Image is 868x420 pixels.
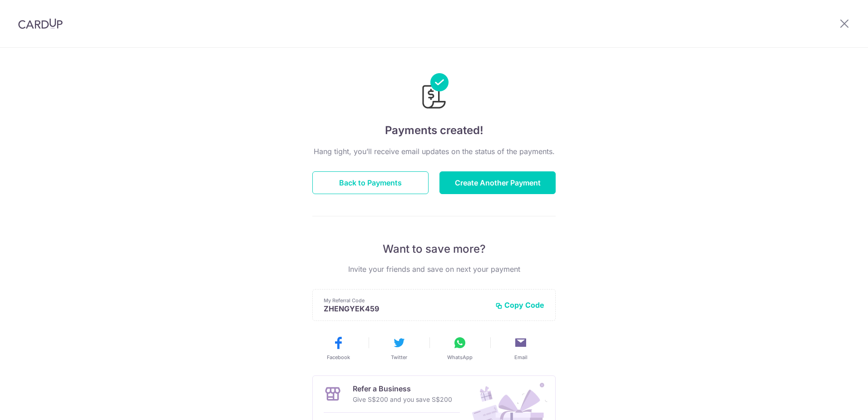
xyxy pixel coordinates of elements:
[312,122,556,139] h4: Payments created!
[324,304,488,313] p: ZHENGYEK459
[419,73,449,111] img: Payments
[372,335,426,361] button: Twitter
[391,354,407,361] span: Twitter
[312,242,556,256] p: Want to save more?
[494,335,547,361] button: Email
[312,146,556,157] p: Hang tight, you’ll receive email updates on the status of the payments.
[312,171,429,194] button: Back to Payments
[514,354,528,361] span: Email
[324,297,488,304] p: My Referral Code
[353,383,452,394] p: Refer a Business
[495,300,544,310] button: Copy Code
[433,335,487,361] button: WhatsApp
[311,335,365,361] button: Facebook
[18,18,63,29] img: CardUp
[439,171,556,194] button: Create Another Payment
[353,394,452,405] p: Give S$200 and you save S$200
[327,354,350,361] span: Facebook
[312,264,556,275] p: Invite your friends and save on next your payment
[447,354,473,361] span: WhatsApp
